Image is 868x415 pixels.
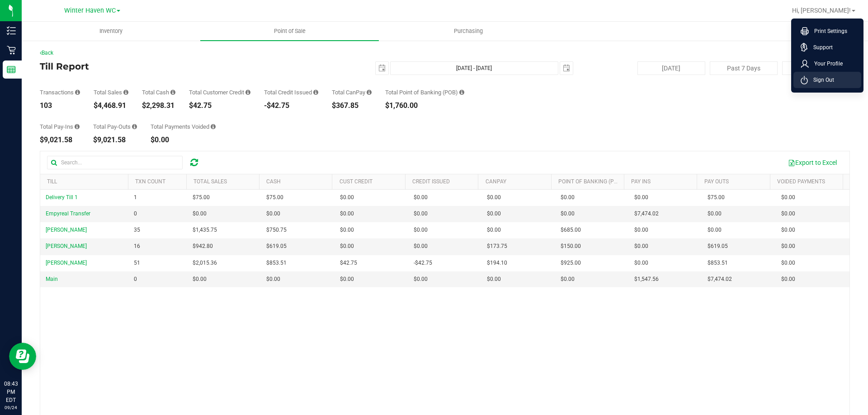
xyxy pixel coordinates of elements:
a: Back [40,50,53,56]
span: $150.00 [561,242,581,251]
span: $619.05 [708,242,728,251]
span: $0.00 [634,242,648,251]
div: $9,021.58 [40,136,80,144]
span: Support [808,43,833,52]
span: $0.00 [414,210,428,218]
span: $0.00 [781,210,795,218]
div: $0.00 [151,136,216,144]
div: $4,468.91 [94,102,128,109]
button: Export to Excel [782,155,843,170]
span: $0.00 [708,226,722,234]
a: CanPay [486,178,506,185]
span: $0.00 [781,275,795,284]
i: Sum of the successful, non-voided point-of-banking payment transaction amounts, both via payment ... [459,89,464,95]
span: $173.75 [487,242,507,251]
span: $0.00 [266,275,280,284]
span: Empyreal Transfer [46,210,90,217]
a: Cash [266,178,281,185]
span: $0.00 [561,275,575,284]
a: Point of Sale [200,22,379,41]
span: $1,547.56 [634,275,659,284]
h4: Till Report [40,61,310,71]
span: $0.00 [781,193,795,202]
div: Transactions [40,89,80,95]
span: $0.00 [487,193,501,202]
i: Sum of all successful, non-voided payment transaction amounts using account credit as the payment... [245,89,250,95]
span: $0.00 [781,242,795,251]
span: Point of Sale [262,27,318,35]
button: Past 7 Days [710,61,778,75]
span: $0.00 [634,226,648,234]
div: 103 [40,102,80,109]
li: Sign Out [793,72,861,88]
iframe: Resource center [9,343,36,370]
span: $42.75 [340,259,357,267]
span: $0.00 [708,210,722,218]
div: Total Customer Credit [189,89,250,95]
span: [PERSON_NAME] [46,260,87,266]
div: Total Credit Issued [264,89,318,95]
i: Count of all successful payment transactions, possibly including voids, refunds, and cash-back fr... [75,89,80,95]
a: Pay Ins [631,178,651,185]
input: Search... [47,156,183,169]
span: [PERSON_NAME] [46,227,87,233]
span: $0.00 [414,275,428,284]
button: [DATE] [637,61,705,75]
span: $619.05 [266,242,287,251]
span: $0.00 [634,259,648,267]
span: $194.10 [487,259,507,267]
span: $75.00 [266,193,283,202]
div: $2,298.31 [142,102,175,109]
a: Voided Payments [777,178,825,185]
span: $853.51 [266,259,287,267]
span: $853.51 [708,259,728,267]
span: $7,474.02 [634,210,659,218]
span: $685.00 [561,226,581,234]
span: $7,474.02 [708,275,732,284]
span: 35 [134,226,140,234]
i: Sum of all successful, non-voided payment transaction amounts (excluding tips and transaction fee... [123,89,128,95]
div: Total Pay-Ins [40,124,80,130]
span: $0.00 [414,242,428,251]
span: $0.00 [781,259,795,267]
a: Inventory [22,22,200,41]
inline-svg: Reports [7,65,16,74]
p: 09/24 [4,404,18,411]
span: $0.00 [634,193,648,202]
span: $0.00 [561,193,575,202]
span: $925.00 [561,259,581,267]
span: $942.80 [193,242,213,251]
span: $0.00 [561,210,575,218]
span: $2,015.36 [193,259,217,267]
span: Sign Out [808,75,834,84]
span: $0.00 [340,226,354,234]
span: $0.00 [340,275,354,284]
span: Winter Haven WC [64,7,116,14]
span: Main [46,276,58,282]
span: $0.00 [340,242,354,251]
span: $75.00 [193,193,210,202]
span: Hi, [PERSON_NAME]! [792,7,851,14]
span: 51 [134,259,140,267]
i: Sum of all successful, non-voided cash payment transaction amounts (excluding tips and transactio... [170,89,175,95]
span: $0.00 [266,210,280,218]
span: select [376,62,388,75]
span: 1 [134,193,137,202]
span: Print Settings [809,27,847,36]
div: Total Sales [94,89,128,95]
i: Sum of all successful refund transaction amounts from purchase returns resulting in account credi... [313,89,318,95]
span: $0.00 [340,193,354,202]
span: $0.00 [414,226,428,234]
div: Total Pay-Outs [93,124,137,130]
i: Sum of all cash pay-outs removed from tills within the date range. [132,124,137,130]
inline-svg: Inventory [7,26,16,35]
a: Cust Credit [340,178,373,185]
span: $1,435.75 [193,226,217,234]
span: $750.75 [266,226,287,234]
inline-svg: Retail [7,46,16,55]
a: Pay Outs [704,178,729,185]
span: $0.00 [193,275,207,284]
span: Delivery Till 1 [46,194,78,201]
span: $0.00 [340,210,354,218]
div: $42.75 [189,102,250,109]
